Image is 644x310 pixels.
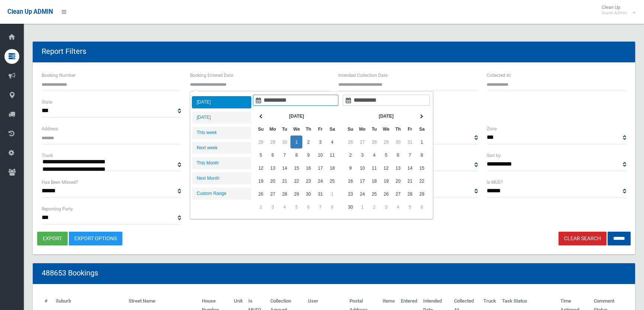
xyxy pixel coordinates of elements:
td: 4 [326,136,338,149]
td: 23 [302,174,314,187]
td: 27 [392,187,404,200]
th: Sa [326,123,338,136]
button: export [37,232,68,245]
td: 24 [314,174,326,187]
th: Th [302,123,314,136]
td: 31 [314,187,326,200]
td: 6 [302,200,314,213]
td: 4 [368,149,380,161]
th: Fr [404,123,416,136]
td: 30 [392,136,404,149]
td: 7 [404,149,416,161]
td: 17 [356,174,368,187]
li: This Month [192,157,251,169]
td: 27 [267,187,278,200]
li: Next week [192,142,251,154]
td: 21 [278,174,290,187]
td: 20 [392,174,404,187]
th: We [380,123,392,136]
td: 3 [380,200,392,213]
label: Collected At [487,71,511,79]
td: 7 [278,149,290,161]
td: 8 [290,149,302,161]
td: 5 [290,200,302,213]
td: 30 [278,136,290,149]
th: Fr [314,123,326,136]
label: Intended Collection Date [338,71,387,79]
td: 29 [380,136,392,149]
td: 22 [416,174,428,187]
td: 16 [344,174,356,187]
td: 6 [267,149,278,161]
td: 25 [326,174,338,187]
li: Custom Range [192,187,251,200]
td: 3 [356,149,368,161]
td: 18 [326,161,338,174]
header: 488653 Bookings [33,266,107,280]
td: 5 [380,149,392,161]
td: 27 [356,136,368,149]
th: Mo [267,123,278,136]
label: Truck [42,151,53,160]
th: Su [255,123,267,136]
td: 2 [255,200,267,213]
td: 2 [302,136,314,149]
td: 9 [302,149,314,161]
td: 28 [255,136,267,149]
td: 19 [380,174,392,187]
td: 19 [255,174,267,187]
td: 15 [416,161,428,174]
th: Tu [368,123,380,136]
td: 29 [290,187,302,200]
th: Th [392,123,404,136]
td: 29 [267,136,278,149]
td: 11 [326,149,338,161]
li: [DATE] [192,111,251,124]
td: 5 [404,200,416,213]
span: Clean Up ADMIN [7,8,53,15]
label: Address [42,125,58,133]
td: 8 [416,149,428,161]
td: 26 [344,136,356,149]
th: Sa [416,123,428,136]
span: Clean Up [598,4,635,16]
td: 17 [314,161,326,174]
td: 20 [267,174,278,187]
td: 3 [267,200,278,213]
td: 22 [290,174,302,187]
td: 18 [368,174,380,187]
th: We [290,123,302,136]
td: 11 [368,161,380,174]
label: Booking Entered Date [190,71,233,79]
td: 7 [314,200,326,213]
td: 21 [404,174,416,187]
td: 28 [404,187,416,200]
td: 4 [392,200,404,213]
td: 30 [302,187,314,200]
td: 9 [344,161,356,174]
td: 10 [356,161,368,174]
label: Booking Number [42,71,75,79]
td: 23 [344,187,356,200]
a: Clear Search [558,232,606,245]
td: 13 [392,161,404,174]
td: 4 [278,200,290,213]
td: 28 [368,136,380,149]
header: Report Filters [33,44,95,59]
td: 1 [290,136,302,149]
td: 13 [267,161,278,174]
td: 12 [255,161,267,174]
td: 15 [290,161,302,174]
td: 8 [326,200,338,213]
td: 10 [314,149,326,161]
td: 14 [404,161,416,174]
small: Super Admin [602,10,627,16]
th: Mo [356,123,368,136]
td: 14 [278,161,290,174]
li: This week [192,127,251,139]
td: 28 [278,187,290,200]
td: 26 [380,187,392,200]
td: 31 [404,136,416,149]
li: Next Month [192,172,251,185]
td: 12 [380,161,392,174]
